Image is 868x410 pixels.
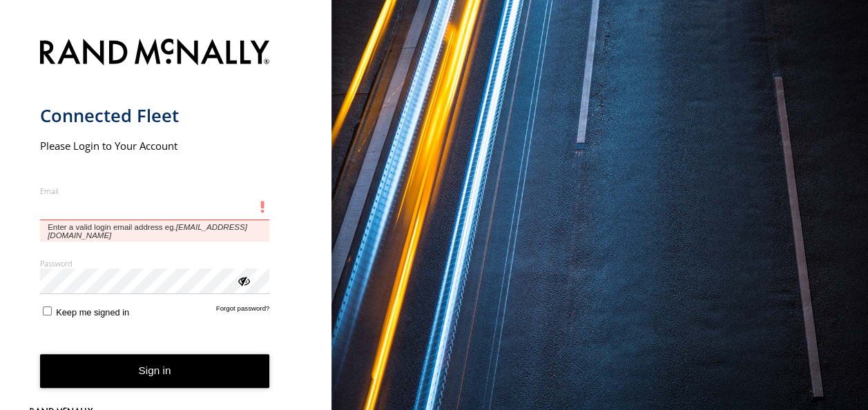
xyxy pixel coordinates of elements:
[40,36,270,71] img: Rand McNally
[40,139,270,153] h2: Please Login to Your Account
[40,186,270,196] label: Email
[40,220,270,242] span: Enter a valid login email address eg.
[40,104,270,127] h1: Connected Fleet
[40,354,270,388] button: Sign in
[216,304,270,318] a: Forgot password?
[48,223,247,240] em: [EMAIL_ADDRESS][DOMAIN_NAME]
[40,258,270,269] label: Password
[236,273,250,287] div: ViewPassword
[40,30,292,410] form: main
[43,306,52,315] input: Keep me signed in
[56,307,129,318] span: Keep me signed in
